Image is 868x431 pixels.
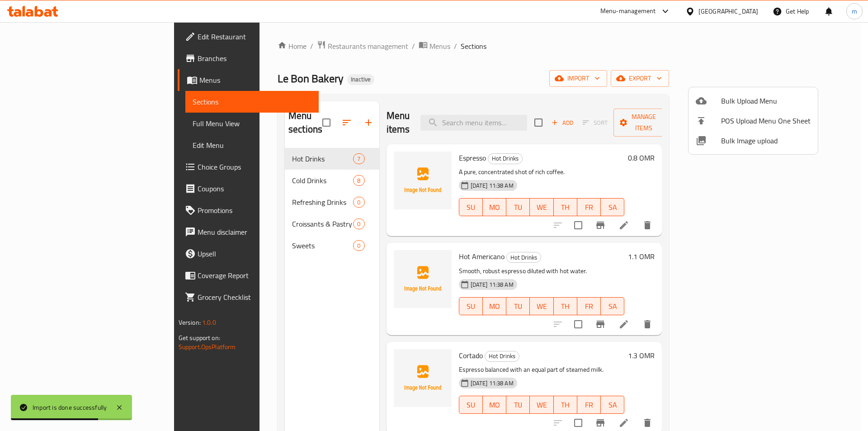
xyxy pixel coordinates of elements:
li: Upload bulk menu [689,91,818,111]
div: Import is done successfully [33,403,107,412]
span: POS Upload Menu One Sheet [721,115,811,126]
span: Bulk Image upload [721,135,811,146]
span: Bulk Upload Menu [721,95,811,106]
li: POS Upload Menu One Sheet [689,111,818,131]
